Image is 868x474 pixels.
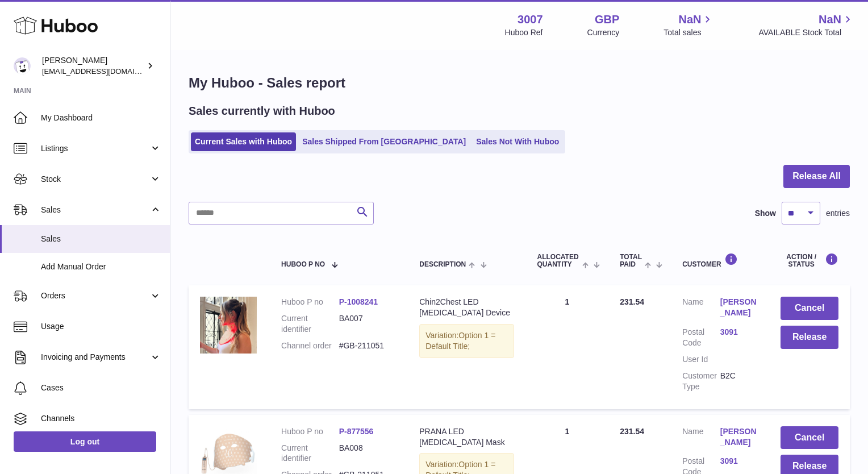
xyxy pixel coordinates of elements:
span: NaN [819,12,841,27]
span: Orders [41,290,149,301]
a: Current Sales with Huboo [191,132,296,151]
a: NaN Total sales [663,12,714,38]
a: [PERSON_NAME] [720,426,758,448]
strong: GBP [595,12,619,27]
span: Description [419,261,466,268]
span: Usage [41,321,161,332]
td: 1 [525,285,608,409]
a: Sales Shipped From [GEOGRAPHIC_DATA] [298,132,470,151]
h2: Sales currently with Huboo [189,103,335,119]
span: 231.54 [620,297,644,306]
dd: #GB-211051 [339,340,397,351]
dt: Current identifier [281,443,339,464]
button: Cancel [781,426,838,450]
img: 1_b267aea5-91db-496f-be72-e1a57b430806.png [200,297,257,354]
span: Cases [41,382,161,393]
a: [PERSON_NAME] [720,297,758,318]
button: Cancel [781,297,838,320]
dt: Postal Code [682,327,720,348]
dt: User Id [682,354,720,365]
dd: BA007 [339,313,397,335]
button: Release [781,326,838,349]
span: Channels [41,413,161,424]
button: Release All [783,165,850,188]
dt: Name [682,426,720,451]
a: P-877556 [339,427,374,436]
dt: Huboo P no [281,297,339,307]
dt: Customer Type [682,371,720,392]
span: Sales [41,205,149,215]
div: [PERSON_NAME] [42,55,144,77]
span: Option 1 = Default Title; [425,331,495,351]
span: Huboo P no [281,261,325,268]
dd: B2C [720,371,758,392]
span: Listings [41,143,149,154]
a: 3091 [720,456,758,467]
a: NaN AVAILABLE Stock Total [758,12,854,38]
span: ALLOCATED Quantity [537,253,579,268]
div: Customer [682,253,758,268]
strong: 3007 [518,12,543,27]
a: Log out [14,431,156,452]
span: Add Manual Order [41,261,161,272]
div: Currency [587,27,620,38]
div: Chin2Chest LED [MEDICAL_DATA] Device [419,297,514,318]
dt: Channel order [281,340,339,351]
span: Invoicing and Payments [41,352,149,363]
a: P-1008241 [339,297,378,306]
a: 3091 [720,327,758,338]
span: [EMAIL_ADDRESS][DOMAIN_NAME] [42,66,167,76]
label: Show [755,208,776,219]
span: 231.54 [620,427,644,436]
span: Total paid [620,253,642,268]
span: NaN [678,12,701,27]
span: Total sales [663,27,714,38]
span: entries [826,208,850,219]
a: Sales Not With Huboo [472,132,563,151]
span: AVAILABLE Stock Total [758,27,854,38]
img: bevmay@maysama.com [14,57,31,74]
span: Stock [41,174,149,185]
h1: My Huboo - Sales report [189,74,850,92]
dt: Current identifier [281,313,339,335]
dt: Huboo P no [281,426,339,437]
span: Sales [41,234,161,244]
div: Action / Status [781,253,838,268]
span: My Dashboard [41,113,161,123]
dt: Name [682,297,720,321]
div: PRANA LED [MEDICAL_DATA] Mask [419,426,514,448]
div: Variation: [419,324,514,358]
dd: BA008 [339,443,397,464]
div: Huboo Ref [505,27,543,38]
